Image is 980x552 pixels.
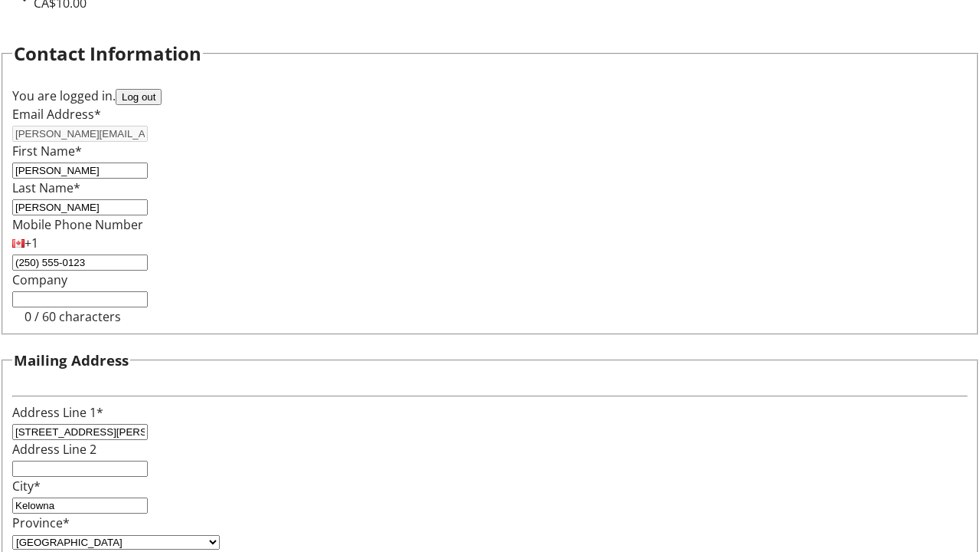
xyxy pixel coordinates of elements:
input: (506) 234-5678 [12,255,148,271]
label: Last Name* [12,179,80,196]
label: Address Line 2 [12,441,96,458]
label: Province* [12,514,70,531]
label: City* [12,478,41,495]
h3: Mailing Address [14,350,129,371]
tr-character-limit: 0 / 60 characters [24,308,121,325]
label: Email Address* [12,106,101,123]
label: Company [12,271,67,288]
label: Address Line 1* [12,404,103,421]
label: Mobile Phone Number [12,216,143,233]
h2: Contact Information [14,40,201,67]
div: You are logged in. [12,87,968,105]
button: Log out [116,89,162,105]
label: First Name* [12,143,82,159]
input: City [12,498,148,514]
input: Address [12,424,148,440]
